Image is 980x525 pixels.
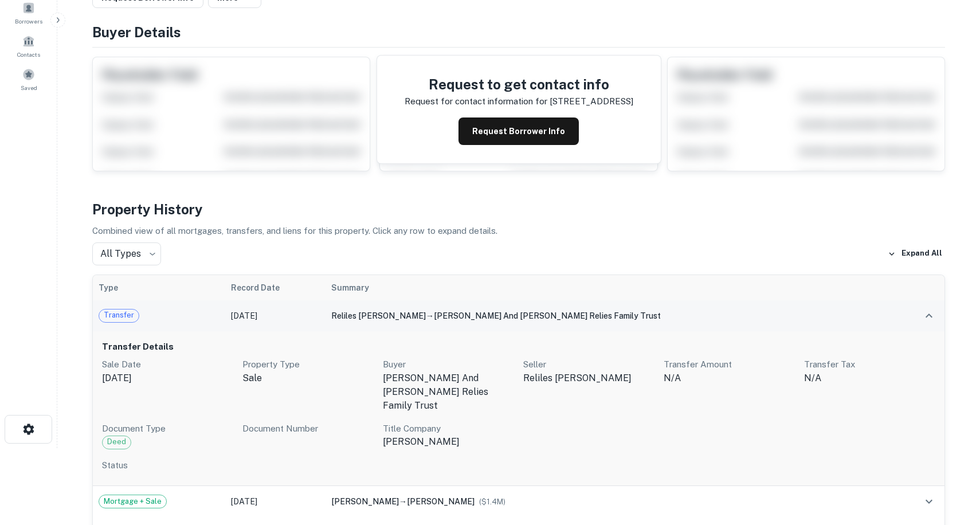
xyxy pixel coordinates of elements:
h4: Property History [92,199,945,220]
p: Combined view of all mortgages, transfers, and liens for this property. Click any row to expand d... [92,224,945,238]
button: expand row [919,306,939,326]
p: [PERSON_NAME] [383,435,514,449]
p: Sale Date [102,358,233,371]
span: [PERSON_NAME] [331,497,399,506]
p: Status [102,459,935,472]
p: [DATE] [102,371,233,385]
p: reliles [PERSON_NAME] [523,371,654,385]
p: Property Type [242,358,374,371]
p: Buyer [383,358,514,371]
h4: Request to get contact info [405,74,633,95]
span: Mortgage + Sale [99,496,166,507]
p: Request for contact information for [405,95,547,108]
div: → [331,309,887,322]
span: Transfer [99,309,139,321]
a: Saved [3,64,54,95]
p: Transfer Amount [664,358,795,371]
span: Contacts [17,50,40,59]
p: N/A [664,371,795,385]
button: Request Borrower Info [458,117,579,145]
th: Record Date [225,275,326,300]
p: Document Number [242,422,374,436]
td: [DATE] [225,486,326,517]
p: Document Type [102,422,233,436]
th: Type [93,275,225,300]
div: → [331,495,887,508]
p: Transfer Tax [804,358,935,371]
p: N/A [804,371,935,385]
p: Title Company [383,422,514,436]
h6: Transfer Details [102,340,935,354]
p: Seller [523,358,654,371]
h4: Buyer Details [92,22,945,42]
a: Contacts [3,30,54,61]
span: Borrowers [15,17,42,26]
p: sale [242,371,374,385]
span: [PERSON_NAME] and [PERSON_NAME] relies family trust [434,311,661,320]
span: ($ 1.4M ) [479,497,505,506]
div: All Types [92,242,161,265]
td: [DATE] [225,300,326,331]
button: Expand All [885,245,945,262]
span: Saved [21,83,37,92]
span: reliles [PERSON_NAME] [331,311,426,320]
p: [PERSON_NAME] and [PERSON_NAME] relies family trust [383,371,514,413]
button: expand row [919,492,939,511]
th: Summary [326,275,893,300]
iframe: Chat Widget [923,433,980,488]
p: [STREET_ADDRESS] [550,95,633,108]
div: Code: 27 [102,436,131,449]
span: [PERSON_NAME] [407,497,475,506]
span: Deed [103,436,131,448]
